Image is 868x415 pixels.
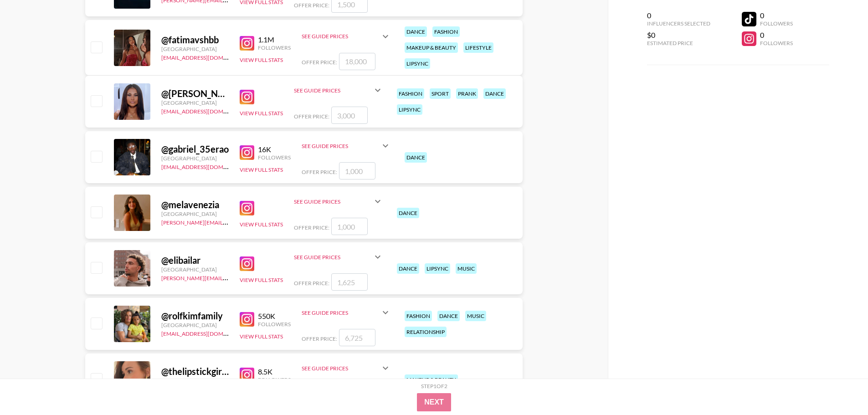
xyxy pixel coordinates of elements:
[331,218,368,235] input: 1,000
[302,302,391,323] div: See Guide Prices
[294,246,383,268] div: See Guide Prices
[647,31,710,40] div: $0
[294,198,372,205] div: See Guide Prices
[161,255,229,266] div: @ elibailar
[302,143,380,149] div: See Guide Prices
[240,368,254,382] img: Instagram
[425,263,450,274] div: lipsync
[647,11,710,20] div: 0
[465,311,486,321] div: music
[339,53,375,70] input: 18,000
[258,321,291,328] div: Followers
[258,367,291,376] div: 8.5K
[294,2,329,9] span: Offer Price:
[302,26,391,47] div: See Guide Prices
[294,87,372,94] div: See Guide Prices
[161,88,229,99] div: @ [PERSON_NAME]
[161,210,229,217] div: [GEOGRAPHIC_DATA]
[161,155,229,162] div: [GEOGRAPHIC_DATA]
[405,152,427,163] div: dance
[331,273,368,291] input: 1,625
[405,374,458,385] div: makeup & beauty
[161,143,229,155] div: @ gabriel_35erao
[302,357,391,379] div: See Guide Prices
[456,88,478,99] div: prank
[240,201,254,215] img: Instagram
[258,145,291,154] div: 16K
[405,26,427,37] div: dance
[331,107,368,124] input: 3,000
[405,42,458,53] div: makeup & beauty
[161,34,229,46] div: @ fatimavshbb
[339,329,375,346] input: 6,725
[294,190,383,212] div: See Guide Prices
[760,31,793,40] div: 0
[258,376,291,383] div: Followers
[463,42,493,53] div: lifestyle
[822,369,857,404] iframe: Drift Widget Chat Controller
[483,88,506,99] div: dance
[294,254,372,261] div: See Guide Prices
[456,263,477,274] div: music
[161,99,229,106] div: [GEOGRAPHIC_DATA]
[258,35,291,44] div: 1.1M
[405,311,432,321] div: fashion
[161,162,253,170] a: [EMAIL_ADDRESS][DOMAIN_NAME]
[161,52,253,61] a: [EMAIL_ADDRESS][DOMAIN_NAME]
[161,366,229,377] div: @ thelipstickgirly
[258,312,291,321] div: 550K
[760,20,793,27] div: Followers
[437,311,460,321] div: dance
[240,166,283,173] button: View Full Stats
[405,327,447,337] div: relationship
[397,88,424,99] div: fashion
[240,221,283,228] button: View Full Stats
[294,224,329,231] span: Offer Price:
[397,208,419,218] div: dance
[302,365,380,372] div: See Guide Prices
[760,40,793,46] div: Followers
[161,106,253,115] a: [EMAIL_ADDRESS][DOMAIN_NAME]
[240,36,254,51] img: Instagram
[302,33,380,40] div: See Guide Prices
[161,328,253,337] a: [EMAIL_ADDRESS][DOMAIN_NAME]
[421,383,447,389] div: Step 1 of 2
[258,44,291,51] div: Followers
[647,40,710,46] div: Estimated Price
[294,280,329,287] span: Offer Price:
[161,199,229,210] div: @ melavenezia
[240,333,283,340] button: View Full Stats
[302,169,337,175] span: Offer Price:
[240,145,254,160] img: Instagram
[397,104,422,115] div: lipsync
[397,263,419,274] div: dance
[240,110,283,117] button: View Full Stats
[240,90,254,104] img: Instagram
[258,154,291,161] div: Followers
[339,162,375,179] input: 1,000
[240,277,283,283] button: View Full Stats
[161,46,229,52] div: [GEOGRAPHIC_DATA]
[161,377,229,384] div: [GEOGRAPHIC_DATA]
[302,135,391,157] div: See Guide Prices
[294,113,329,120] span: Offer Price:
[302,335,337,342] span: Offer Price:
[240,312,254,327] img: Instagram
[294,79,383,101] div: See Guide Prices
[161,217,339,226] a: [PERSON_NAME][EMAIL_ADDRESS][PERSON_NAME][DOMAIN_NAME]
[302,59,337,66] span: Offer Price:
[161,273,339,282] a: [PERSON_NAME][EMAIL_ADDRESS][PERSON_NAME][DOMAIN_NAME]
[417,393,451,411] button: Next
[760,11,793,20] div: 0
[432,26,460,37] div: fashion
[240,256,254,271] img: Instagram
[647,20,710,27] div: Influencers Selected
[161,266,229,273] div: [GEOGRAPHIC_DATA]
[430,88,451,99] div: sport
[161,322,229,328] div: [GEOGRAPHIC_DATA]
[161,310,229,322] div: @ rolfkimfamily
[302,309,380,316] div: See Guide Prices
[240,56,283,63] button: View Full Stats
[405,58,430,69] div: lipsync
